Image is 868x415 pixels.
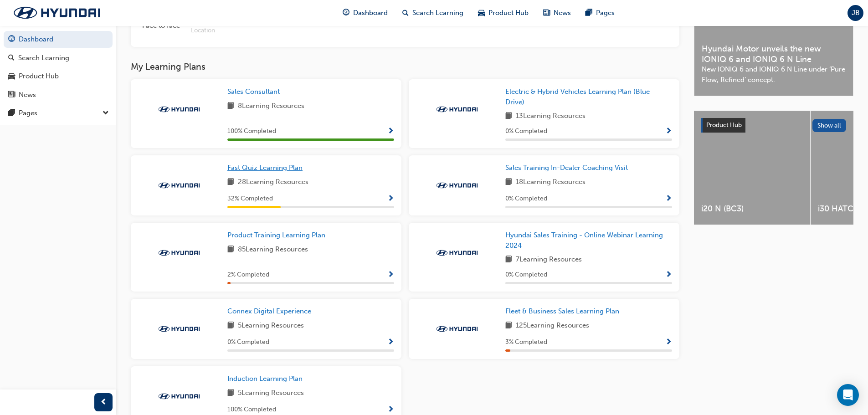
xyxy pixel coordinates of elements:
[665,271,672,279] span: Show Progress
[8,109,15,118] span: pages-icon
[505,87,650,106] span: Electric & Hybrid Vehicles Learning Plan (Blue Drive)
[505,306,623,317] a: Fleet & Business Sales Learning Plan
[19,108,37,118] div: Pages
[227,388,234,399] span: book-icon
[505,320,512,332] span: book-icon
[387,337,394,348] button: Show Progress
[701,118,846,133] a: Product HubShow all
[4,29,113,105] button: DashboardSearch LearningProduct HubNews
[505,307,619,315] span: Fleet & Business Sales Learning Plan
[4,31,113,48] a: Dashboard
[432,181,482,190] img: Trak
[412,8,463,18] span: Search Learning
[505,194,547,204] span: 0 % Completed
[505,111,512,122] span: book-icon
[665,128,672,136] span: Show Progress
[131,61,679,72] h3: My Learning Plans
[227,194,273,204] span: 32 % Completed
[227,231,325,239] span: Product Training Learning Plan
[432,248,482,257] img: Trak
[505,177,512,188] span: book-icon
[432,324,482,333] img: Trak
[4,105,113,122] button: Pages
[5,3,109,22] a: Trak
[387,193,394,205] button: Show Progress
[665,337,672,348] button: Show Progress
[578,4,622,22] a: pages-iconPages
[665,195,672,203] span: Show Progress
[8,54,15,62] span: search-icon
[227,307,311,315] span: Connex Digital Experience
[343,7,349,19] span: guage-icon
[238,320,304,332] span: 5 Learning Resources
[238,101,304,112] span: 8 Learning Resources
[387,126,394,137] button: Show Progress
[4,87,113,103] a: News
[227,270,269,280] span: 2 % Completed
[227,374,306,384] a: Induction Learning Plan
[516,320,589,332] span: 125 Learning Resources
[478,7,485,19] span: car-icon
[505,164,628,172] span: Sales Training In-Dealer Coaching Visit
[4,68,113,85] a: Product Hub
[387,128,394,136] span: Show Progress
[694,111,810,225] a: i20 N (BC3)
[238,177,308,188] span: 28 Learning Resources
[543,7,550,19] span: news-icon
[238,388,304,399] span: 5 Learning Resources
[8,36,15,44] span: guage-icon
[154,248,204,257] img: Trak
[387,338,394,347] span: Show Progress
[387,195,394,203] span: Show Progress
[505,231,663,250] span: Hyundai Sales Training - Online Webinar Learning 2024
[238,244,308,256] span: 85 Learning Resources
[852,8,860,18] span: JB
[191,26,319,36] span: Location
[516,177,586,188] span: 18 Learning Resources
[335,4,395,22] a: guage-iconDashboard
[227,320,234,332] span: book-icon
[596,8,615,18] span: Pages
[154,181,204,190] img: Trak
[505,254,512,266] span: book-icon
[847,5,863,21] button: JB
[387,271,394,279] span: Show Progress
[227,87,280,96] span: Sales Consultant
[665,338,672,347] span: Show Progress
[665,269,672,281] button: Show Progress
[18,53,69,63] div: Search Learning
[353,8,388,18] span: Dashboard
[471,4,536,22] a: car-iconProduct Hub
[154,105,204,114] img: Trak
[702,64,846,85] span: New IONIQ 6 and IONIQ 6 N Line under ‘Pure Flow, Refined’ concept.
[432,105,482,114] img: Trak
[505,230,672,251] a: Hyundai Sales Training - Online Webinar Learning 2024
[227,126,276,137] span: 100 % Completed
[227,101,234,112] span: book-icon
[505,87,672,107] a: Electric & Hybrid Vehicles Learning Plan (Blue Drive)
[702,44,846,64] span: Hyundai Motor unveils the new IONIQ 6 and IONIQ 6 N Line
[706,121,742,129] span: Product Hub
[812,119,847,132] button: Show all
[154,392,204,401] img: Trak
[4,50,113,67] a: Search Learning
[227,337,269,348] span: 0 % Completed
[837,384,859,406] div: Open Intercom Messenger
[227,230,329,241] a: Product Training Learning Plan
[701,204,803,214] span: i20 N (BC3)
[554,8,571,18] span: News
[505,126,547,137] span: 0 % Completed
[665,126,672,137] button: Show Progress
[505,270,547,280] span: 0 % Completed
[227,405,276,415] span: 100 % Completed
[8,91,15,99] span: news-icon
[19,90,36,100] div: News
[505,163,632,173] a: Sales Training In-Dealer Coaching Visit
[227,374,303,383] span: Induction Learning Plan
[402,7,409,19] span: search-icon
[227,163,306,173] a: Fast Quiz Learning Plan
[387,269,394,281] button: Show Progress
[387,406,394,414] span: Show Progress
[100,397,107,408] span: prev-icon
